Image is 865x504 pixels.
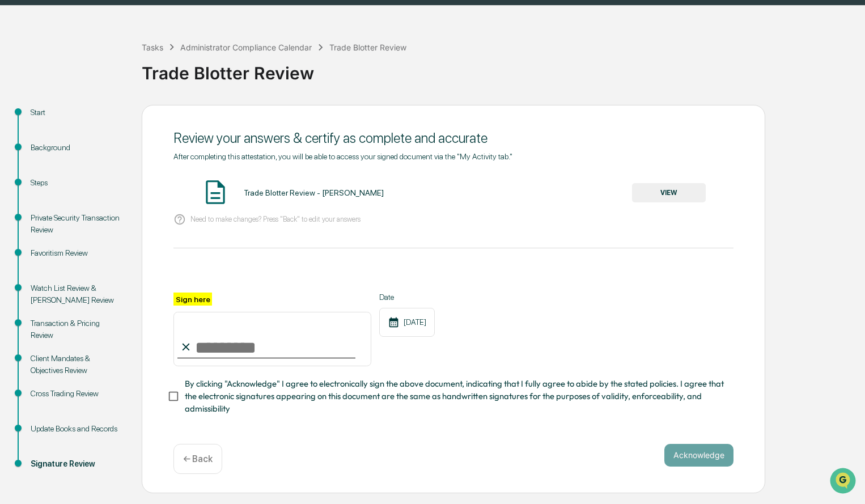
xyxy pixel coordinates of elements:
[185,378,724,416] span: By clicking "Acknowledge" I agree to electronically sign the above document, indicating that I fu...
[329,43,406,52] div: Trade Blotter Review
[193,90,206,104] button: Start new chat
[7,138,78,159] a: 🖐️Preclearance
[29,52,187,63] input: Clear
[180,43,312,52] div: Administrator Compliance Calendar
[11,87,32,107] img: 1746055101610-c473b297-6a78-478c-a979-82029cc54cd1
[201,178,230,206] img: Document Icon
[31,388,124,400] div: Cross Trading Review
[829,467,859,497] iframe: Open customer support
[23,164,71,176] span: Data Lookup
[82,144,91,153] div: 🗄️
[379,293,435,302] label: Date
[31,423,124,435] div: Update Books and Records
[113,192,137,201] span: Pylon
[78,138,145,159] a: 🗄️Attestations
[39,98,143,107] div: We're available if you need us!
[31,353,124,376] div: Client Mandates & Objectives Review
[31,247,124,259] div: Favoritism Review
[31,458,124,470] div: Signature Review
[664,444,733,467] button: Acknowledge
[31,282,124,306] div: Watch List Review & [PERSON_NAME] Review
[23,143,73,154] span: Preclearance
[173,152,512,161] span: After completing this attestation, you will be able to access your signed document via the "My Ac...
[142,54,859,83] div: Trade Blotter Review
[632,183,706,202] button: VIEW
[11,24,206,42] p: How can we help?
[173,130,733,146] div: Review your answers & certify as complete and accurate
[31,107,124,118] div: Start
[31,142,124,154] div: Background
[31,212,124,236] div: Private Security Transaction Review
[11,166,20,175] div: 🔎
[11,144,20,153] div: 🖐️
[94,143,141,154] span: Attestations
[244,188,384,197] div: Trade Blotter Review - [PERSON_NAME]
[31,317,124,341] div: Transaction & Pricing Review
[183,454,213,464] p: ← Back
[379,308,435,337] div: [DATE]
[39,87,186,98] div: Start new chat
[7,160,76,180] a: 🔎Data Lookup
[31,177,124,189] div: Steps
[173,293,212,306] label: Sign here
[190,215,361,223] p: Need to make changes? Press "Back" to edit your answers
[142,43,163,52] div: Tasks
[80,192,137,201] a: Powered byPylon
